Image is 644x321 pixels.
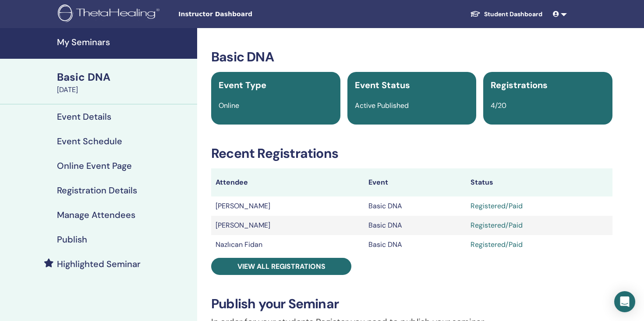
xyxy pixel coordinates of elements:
[471,220,608,231] div: Registered/Paid
[52,70,197,95] a: Basic DNA[DATE]
[364,168,466,196] th: Event
[364,196,466,216] td: Basic DNA
[211,168,364,196] th: Attendee
[211,296,612,312] h3: Publish your Seminar
[355,79,410,91] span: Event Status
[58,4,163,24] img: logo.png
[466,168,612,196] th: Status
[57,111,111,122] h4: Event Details
[471,239,608,250] div: Registered/Paid
[471,201,608,211] div: Registered/Paid
[470,10,481,18] img: graduation-cap-white.svg
[57,136,122,146] h4: Event Schedule
[211,258,351,275] a: View all registrations
[237,262,326,271] span: View all registrations
[355,101,409,110] span: Active Published
[614,291,635,312] div: Open Intercom Messenger
[463,6,549,22] a: Student Dashboard
[57,70,192,85] div: Basic DNA
[57,185,137,196] h4: Registration Details
[57,259,141,269] h4: Highlighted Seminar
[57,210,135,220] h4: Manage Attendees
[491,79,548,91] span: Registrations
[178,10,310,19] span: Instructor Dashboard
[57,234,87,245] h4: Publish
[211,146,612,161] h3: Recent Registrations
[364,216,466,235] td: Basic DNA
[211,216,364,235] td: [PERSON_NAME]
[57,160,132,171] h4: Online Event Page
[219,79,266,91] span: Event Type
[219,101,239,110] span: Online
[57,37,192,47] h4: My Seminars
[211,235,364,254] td: Nazlıcan Fidan
[364,235,466,254] td: Basic DNA
[57,85,192,95] div: [DATE]
[211,196,364,216] td: [PERSON_NAME]
[491,101,506,110] span: 4/20
[211,49,612,65] h3: Basic DNA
